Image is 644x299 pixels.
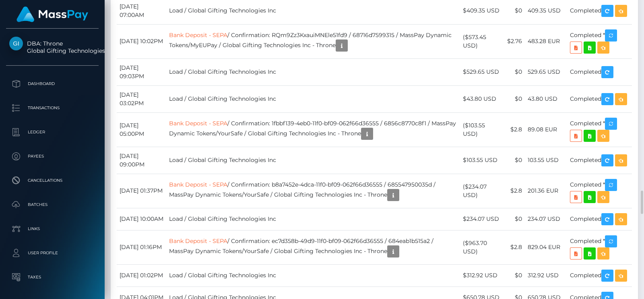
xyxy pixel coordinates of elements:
td: ($573.45 USD) [460,24,504,58]
td: 312.92 USD [525,264,567,287]
a: Batches [6,195,99,215]
td: $529.65 USD [460,58,504,85]
td: / Confirmation: 1fbbf139-4eb0-11f0-bf09-062f66d36555 / 6856c8770c8f1 / MassPay Dynamic Tokens/You... [166,112,460,147]
td: 234.07 USD [525,208,567,230]
td: Load / Global Gifting Technologies Inc [166,208,460,230]
a: Bank Deposit - SEPA [169,31,227,39]
p: Dashboard [9,78,95,90]
td: / Confirmation: b8a7452e-4dca-11f0-bf09-062f66d36555 / 685547950035d / MassPay Dynamic Tokens/You... [166,174,460,208]
a: Bank Deposit - SEPA [169,120,227,127]
td: Load / Global Gifting Technologies Inc [166,264,460,287]
p: Taxes [9,271,95,283]
a: Taxes [6,267,99,287]
td: [DATE] 10:00AM [117,208,166,230]
td: 43.80 USD [525,85,567,112]
td: Completed * [567,112,632,147]
td: 483.28 EUR [525,24,567,58]
td: $2.76 [504,24,525,58]
a: Bank Deposit - SEPA [169,181,227,188]
td: $0 [504,58,525,85]
p: Transactions [9,102,95,114]
td: [DATE] 01:02PM [117,264,166,287]
a: Payees [6,146,99,166]
img: MassPay Logo [17,6,88,22]
td: $2.8 [504,112,525,147]
td: Load / Global Gifting Technologies Inc [166,85,460,112]
td: Completed [567,58,632,85]
td: $0 [504,208,525,230]
td: / Confirmation: ec7d358b-49d9-11f0-bf09-062f66d36555 / 684eab1b515a2 / MassPay Dynamic Tokens/You... [166,230,460,264]
td: Completed * [567,230,632,264]
td: Load / Global Gifting Technologies Inc [166,58,460,85]
td: [DATE] 10:02PM [117,24,166,58]
p: Cancellations [9,174,95,187]
a: Links [6,219,99,239]
td: Completed [567,147,632,174]
td: $2.8 [504,174,525,208]
td: Completed [567,85,632,112]
td: Completed [567,208,632,230]
p: Links [9,223,95,235]
a: Dashboard [6,74,99,94]
img: Global Gifting Technologies Inc [9,37,23,50]
td: $103.55 USD [460,147,504,174]
td: ($234.07 USD) [460,174,504,208]
p: Batches [9,199,95,211]
a: Ledger [6,122,99,142]
td: $0 [504,264,525,287]
td: Completed [567,264,632,287]
td: $0 [504,147,525,174]
td: 829.04 EUR [525,230,567,264]
td: 89.08 EUR [525,112,567,147]
p: User Profile [9,247,95,259]
p: Payees [9,150,95,162]
td: 201.36 EUR [525,174,567,208]
td: ($103.55 USD) [460,112,504,147]
a: Transactions [6,98,99,118]
td: [DATE] 09:03PM [117,58,166,85]
td: ($963.70 USD) [460,230,504,264]
td: $43.80 USD [460,85,504,112]
td: Completed * [567,174,632,208]
td: [DATE] 01:37PM [117,174,166,208]
td: Completed * [567,24,632,58]
a: Cancellations [6,170,99,191]
td: Load / Global Gifting Technologies Inc [166,147,460,174]
td: $0 [504,85,525,112]
a: User Profile [6,243,99,263]
td: 529.65 USD [525,58,567,85]
td: [DATE] 01:16PM [117,230,166,264]
p: Ledger [9,126,95,138]
td: $312.92 USD [460,264,504,287]
td: $2.8 [504,230,525,264]
td: [DATE] 03:02PM [117,85,166,112]
td: 103.55 USD [525,147,567,174]
td: [DATE] 05:00PM [117,112,166,147]
td: [DATE] 09:00PM [117,147,166,174]
span: DBA: Throne Global Gifting Technologies Inc [6,40,99,54]
td: / Confirmation: RQm9Zz3KxauiMNEle51fd9 / 68716d7599315 / MassPay Dynamic Tokens/MyEUPay / Global ... [166,24,460,58]
a: Bank Deposit - SEPA [169,237,227,245]
td: $234.07 USD [460,208,504,230]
